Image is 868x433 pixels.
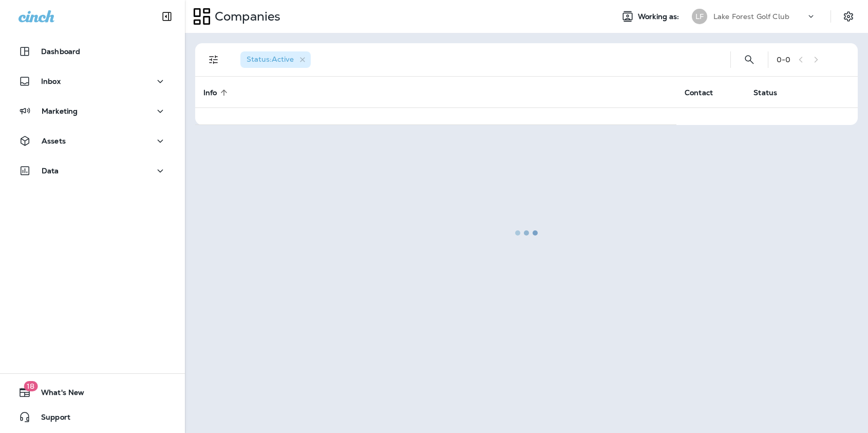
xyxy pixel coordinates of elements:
span: Working as: [638,12,682,21]
p: Companies [211,9,280,24]
p: Dashboard [41,47,80,56]
p: Inbox [41,77,61,85]
button: Data [10,160,175,181]
p: Marketing [42,107,78,115]
span: Support [31,413,70,425]
button: Collapse Sidebar [153,6,181,27]
span: What's New [31,388,84,401]
button: Inbox [10,71,175,92]
button: Support [10,407,175,427]
button: Assets [10,131,175,151]
button: Dashboard [10,41,175,62]
p: Assets [42,137,66,145]
div: LF [692,9,707,24]
span: 18 [24,381,37,391]
button: Marketing [10,101,175,121]
p: Data [42,167,59,175]
p: Lake Forest Golf Club [713,12,789,21]
button: Settings [839,7,858,26]
button: 18What's New [10,382,175,403]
